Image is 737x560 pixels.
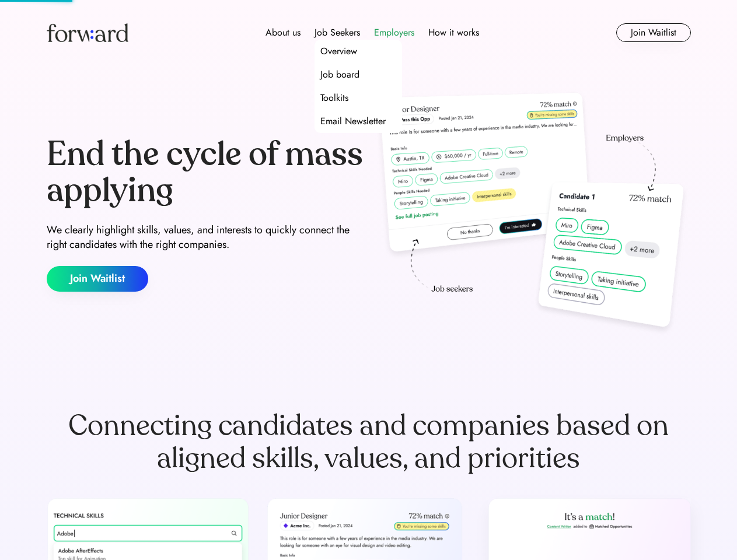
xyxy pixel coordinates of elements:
[47,23,128,42] img: Forward logo
[47,136,364,208] div: End the cycle of mass applying
[266,26,301,40] div: About us
[374,26,414,40] div: Employers
[320,91,348,105] div: Toolkits
[616,23,691,42] button: Join Waitlist
[320,68,359,82] div: Job board
[315,26,360,40] div: Job Seekers
[47,223,364,252] div: We clearly highlight skills, values, and interests to quickly connect the right candidates with t...
[47,409,691,475] div: Connecting candidates and companies based on aligned skills, values, and priorities
[320,44,357,58] div: Overview
[47,266,148,292] button: Join Waitlist
[320,114,386,128] div: Email Newsletter
[373,89,691,339] img: hero-image.png
[428,26,479,40] div: How it works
